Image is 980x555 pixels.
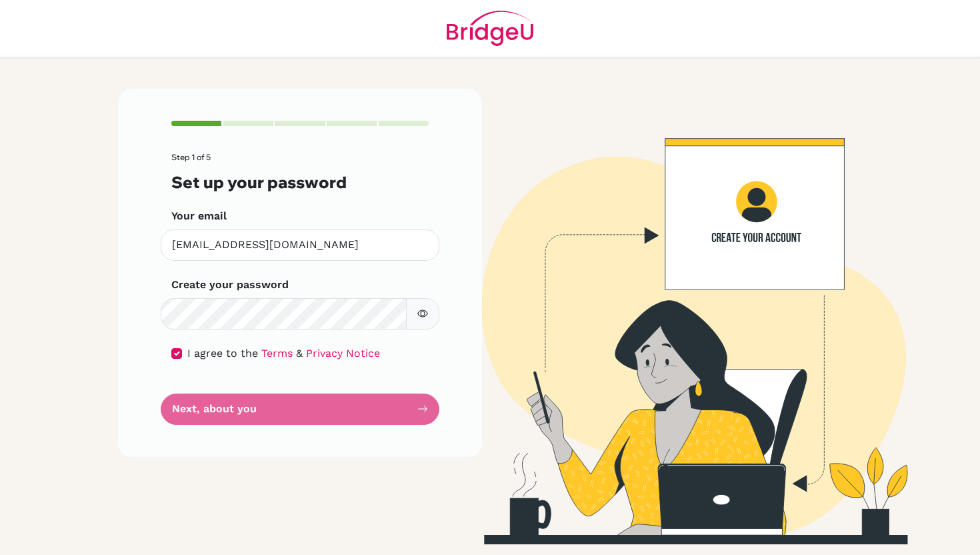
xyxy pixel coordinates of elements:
a: Privacy Notice [306,347,380,360]
a: Terms [261,347,293,360]
span: & [296,347,303,360]
span: I agree to the [187,347,258,360]
span: Step 1 of 5 [171,152,211,162]
label: Your email [171,208,227,224]
h3: Set up your password [171,173,429,192]
input: Insert your email* [161,229,439,261]
label: Create your password [171,277,289,293]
